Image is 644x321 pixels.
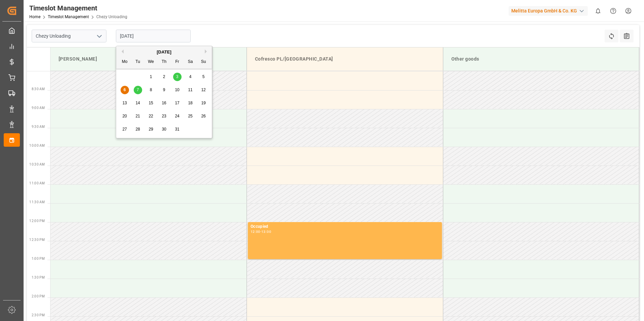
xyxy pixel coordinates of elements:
span: 25 [188,114,192,118]
div: 12:00 [251,230,260,233]
span: 2:30 PM [32,313,45,317]
span: 30 [162,127,166,132]
span: 12 [201,87,205,92]
button: Previous Month [120,49,124,53]
span: 10:00 AM [29,144,45,147]
div: Tu [134,58,142,66]
span: 11 [188,87,192,92]
span: 2 [163,74,165,79]
span: 31 [175,127,179,132]
span: 28 [135,127,140,132]
span: 15 [149,101,153,105]
span: 14 [135,101,140,105]
span: 9:30 AM [32,125,45,129]
div: Choose Friday, October 3rd, 2025 [173,73,182,81]
span: 26 [201,114,205,118]
div: Choose Thursday, October 2nd, 2025 [160,73,168,81]
span: 5 [202,74,205,79]
div: We [147,58,155,66]
div: Choose Wednesday, October 22nd, 2025 [147,112,155,120]
span: 2:00 PM [32,294,45,298]
span: 1:00 PM [32,257,45,260]
span: 4 [189,74,192,79]
a: Home [29,14,40,19]
span: 3 [176,74,179,79]
span: 8:30 AM [32,87,45,91]
div: Timeslot Management [29,3,127,13]
span: 9 [163,87,165,92]
div: Other goods [449,53,634,65]
button: show 0 new notifications [590,3,606,19]
div: Occupied [251,223,439,230]
div: - [260,230,261,233]
span: 23 [162,114,166,118]
span: 9:00 AM [32,106,45,110]
div: month 2025-10 [118,70,210,136]
div: Choose Tuesday, October 7th, 2025 [134,86,142,94]
button: open menu [94,31,104,41]
input: Type to search/select [32,30,106,42]
div: Choose Saturday, October 4th, 2025 [186,73,195,81]
span: 1:30 PM [32,276,45,279]
div: Choose Monday, October 13th, 2025 [121,99,129,107]
div: Choose Friday, October 24th, 2025 [173,112,182,120]
div: Cofresco PL/[GEOGRAPHIC_DATA] [252,53,438,65]
span: 12:30 PM [29,238,45,242]
div: Choose Saturday, October 18th, 2025 [186,99,195,107]
button: Melitta Europa GmbH & Co. KG [509,4,590,17]
div: [PERSON_NAME] [56,53,241,65]
div: 13:00 [261,230,271,233]
div: Choose Monday, October 20th, 2025 [121,112,129,120]
span: 24 [175,114,179,118]
div: Choose Wednesday, October 29th, 2025 [147,125,155,134]
span: 16 [162,101,166,105]
div: Choose Friday, October 17th, 2025 [173,99,182,107]
div: Choose Wednesday, October 1st, 2025 [147,73,155,81]
div: Choose Sunday, October 5th, 2025 [199,73,208,81]
div: Choose Sunday, October 26th, 2025 [199,112,208,120]
span: 10:30 AM [29,163,45,166]
div: Choose Saturday, October 25th, 2025 [186,112,195,120]
span: 17 [175,101,179,105]
button: Next Month [205,49,209,53]
div: Sa [186,58,195,66]
span: 8 [150,87,152,92]
div: Choose Sunday, October 19th, 2025 [199,99,208,107]
span: 12:00 PM [29,219,45,223]
span: 20 [122,114,127,118]
div: Choose Monday, October 27th, 2025 [121,125,129,134]
span: 27 [122,127,127,132]
span: 22 [149,114,153,118]
div: Choose Thursday, October 23rd, 2025 [160,112,168,120]
div: Choose Thursday, October 16th, 2025 [160,99,168,107]
span: 29 [149,127,153,132]
span: 13 [122,101,127,105]
div: Choose Friday, October 10th, 2025 [173,86,182,94]
div: Choose Wednesday, October 15th, 2025 [147,99,155,107]
button: Help Center [606,3,621,19]
div: Choose Monday, October 6th, 2025 [121,86,129,94]
span: 6 [124,87,126,92]
div: Choose Tuesday, October 21st, 2025 [134,112,142,120]
div: Melitta Europa GmbH & Co. KG [509,6,588,16]
span: 21 [135,114,140,118]
span: 7 [137,87,139,92]
div: Choose Friday, October 31st, 2025 [173,125,182,134]
div: [DATE] [116,49,212,56]
span: 10 [175,87,179,92]
div: Mo [121,58,129,66]
div: Choose Wednesday, October 8th, 2025 [147,86,155,94]
div: Fr [173,58,182,66]
span: 11:00 AM [29,181,45,185]
a: Timeslot Management [48,14,89,19]
div: Choose Thursday, October 9th, 2025 [160,86,168,94]
span: 11:30 AM [29,200,45,204]
div: Th [160,58,168,66]
span: 19 [201,101,205,105]
div: Choose Tuesday, October 28th, 2025 [134,125,142,134]
div: Choose Sunday, October 12th, 2025 [199,86,208,94]
input: DD-MM-YYYY [116,30,191,42]
div: Choose Thursday, October 30th, 2025 [160,125,168,134]
span: 1 [150,74,152,79]
div: Su [199,58,208,66]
